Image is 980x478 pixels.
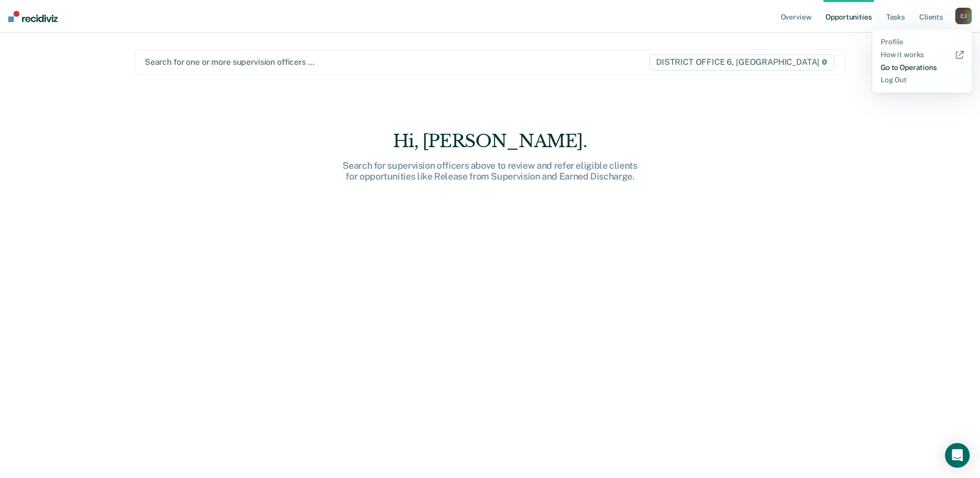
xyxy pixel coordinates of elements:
div: Open Intercom Messenger [945,443,970,468]
button: CJ [955,8,972,24]
a: Log Out [881,76,964,84]
div: Hi, [PERSON_NAME]. [325,131,655,152]
span: DISTRICT OFFICE 6, [GEOGRAPHIC_DATA] [649,54,834,70]
a: Profile [881,38,964,46]
img: Recidiviz [8,11,58,22]
div: C J [955,8,972,24]
div: Search for supervision officers above to review and refer eligible clients for opportunities like... [325,160,655,182]
a: Go to Operations [881,63,964,72]
a: How it works [881,50,964,59]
